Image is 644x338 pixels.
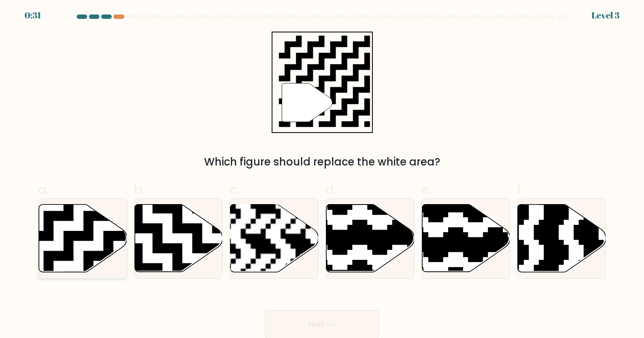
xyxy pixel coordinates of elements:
[230,181,239,198] span: c.
[591,9,619,22] div: Level 3
[421,181,431,198] span: e.
[282,83,332,122] g: "
[326,181,336,198] span: d.
[43,154,601,170] div: Which figure should replace the white area?
[38,181,49,198] span: a.
[517,181,523,198] span: f.
[134,181,145,198] span: b.
[25,9,41,22] div: 0:31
